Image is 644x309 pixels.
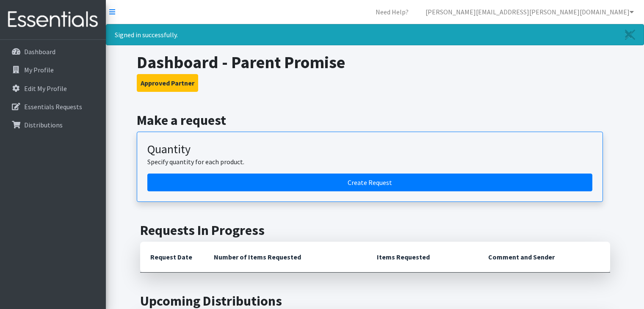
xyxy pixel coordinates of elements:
[3,98,102,115] a: Essentials Requests
[24,84,67,93] p: Edit My Profile
[137,52,613,72] h1: Dashboard - Parent Promise
[137,112,613,128] h2: Make a request
[478,242,610,273] th: Comment and Sender
[140,222,610,238] h2: Requests In Progress
[3,80,102,97] a: Edit My Profile
[147,157,592,167] p: Specify quantity for each product.
[106,24,644,45] div: Signed in successfully.
[140,293,610,309] h2: Upcoming Distributions
[24,121,63,129] p: Distributions
[3,61,102,78] a: My Profile
[24,102,82,111] p: Essentials Requests
[204,242,367,273] th: Number of Items Requested
[419,3,641,20] a: [PERSON_NAME][EMAIL_ADDRESS][PERSON_NAME][DOMAIN_NAME]
[140,242,204,273] th: Request Date
[369,3,415,20] a: Need Help?
[3,6,102,34] img: HumanEssentials
[137,74,198,92] button: Approved Partner
[147,142,592,157] h3: Quantity
[147,174,592,191] a: Create a request by quantity
[367,242,478,273] th: Items Requested
[24,66,54,74] p: My Profile
[3,116,102,133] a: Distributions
[3,43,102,60] a: Dashboard
[616,25,644,45] a: Close
[24,47,55,56] p: Dashboard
